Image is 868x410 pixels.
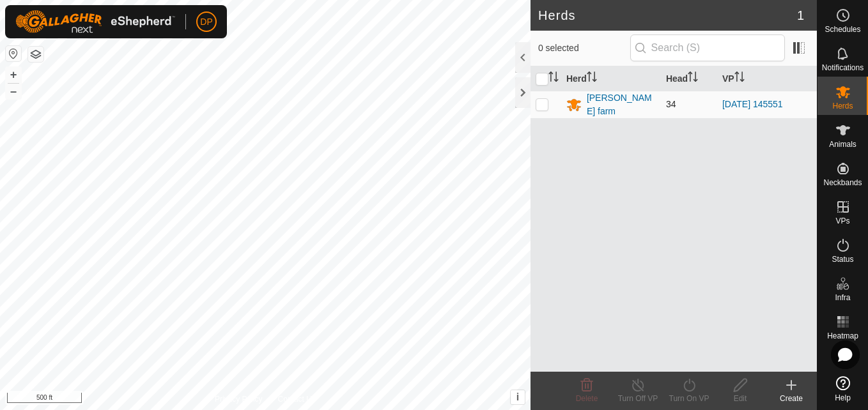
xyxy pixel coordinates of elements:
div: Create [766,393,817,404]
span: 34 [666,99,676,109]
span: Neckbands [823,179,862,186]
button: Reset Map [6,46,21,61]
span: Delete [576,394,598,403]
button: + [6,67,21,82]
p-sorticon: Activate to sort [688,73,698,84]
span: Animals [829,140,856,148]
span: Heatmap [827,332,858,340]
th: Herd [561,66,661,91]
p-sorticon: Activate to sort [587,73,597,84]
div: [PERSON_NAME] farm [587,91,656,118]
div: Edit [715,393,766,404]
span: Infra [835,294,850,301]
button: i [511,390,525,404]
span: Notifications [822,64,864,72]
h2: Herds [538,8,797,23]
span: 1 [797,6,804,25]
span: i [516,391,519,402]
button: – [6,84,21,99]
p-sorticon: Activate to sort [734,73,745,84]
a: Privacy Policy [215,393,263,405]
p-sorticon: Activate to sort [548,73,559,84]
span: Herds [832,102,853,110]
a: Contact Us [278,393,316,405]
span: 0 selected [538,42,630,55]
th: VP [717,66,817,91]
button: Map Layers [28,47,43,62]
a: [DATE] 145551 [722,99,783,109]
span: Schedules [825,26,860,33]
div: Turn Off VP [612,393,663,404]
span: Help [835,394,851,402]
input: Search (S) [630,34,785,61]
span: VPs [835,217,849,225]
span: Status [832,255,853,263]
div: Turn On VP [663,393,715,404]
th: Head [661,66,717,91]
span: DP [200,15,212,29]
img: Gallagher Logo [15,10,175,33]
a: Help [818,371,868,407]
